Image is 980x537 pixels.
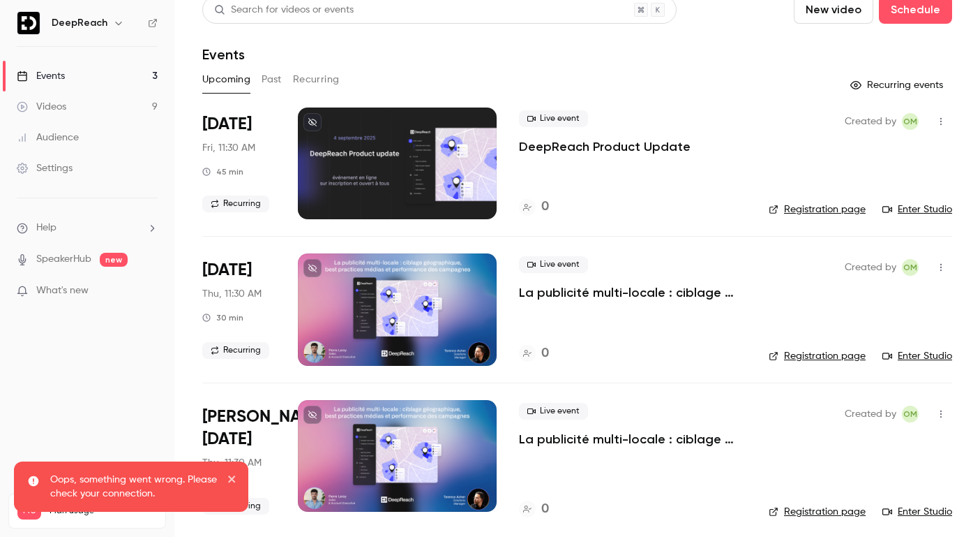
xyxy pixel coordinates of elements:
div: Videos [17,100,66,114]
a: Registration page [769,349,866,363]
span: Olivier Milcent [902,406,919,422]
h1: Events [202,46,245,63]
span: [PERSON_NAME][DATE] [202,406,329,450]
a: Enter Studio [882,505,952,519]
span: Olivier Milcent [902,113,919,130]
span: Created by [845,406,896,422]
div: Nov 13 Thu, 11:30 AM (Europe/Paris) [202,253,276,365]
button: close [227,473,237,490]
span: OM [903,406,917,422]
div: Settings [17,161,73,175]
a: Enter Studio [882,349,952,363]
a: La publicité multi-locale : ciblage géographique, best practices médias et performance des campagnes [519,284,746,301]
p: Oops, something went wrong. Please check your connection. [50,473,218,501]
span: Live event [519,403,588,420]
button: Past [262,68,282,91]
span: Recurring [202,196,269,212]
div: 45 min [202,166,243,177]
span: OM [903,259,917,276]
span: [DATE] [202,259,252,281]
li: help-dropdown-opener [17,221,158,235]
div: Sep 12 Fri, 11:30 AM (Europe/Paris) [202,108,276,219]
div: Jan 8 Thu, 11:30 AM (Europe/Paris) [202,400,276,522]
button: Upcoming [202,68,250,91]
div: Events [17,69,65,83]
span: Created by [845,259,896,276]
img: DeepReach [17,12,40,34]
span: Thu, 11:30 AM [202,456,262,470]
span: Created by [845,113,896,130]
span: Live event [519,256,588,273]
span: new [100,253,128,267]
span: Live event [519,110,588,127]
span: Olivier Milcent [902,259,919,276]
h4: 0 [541,500,549,519]
span: Recurring [202,342,269,359]
a: SpeakerHub [36,252,91,267]
a: Registration page [769,505,866,519]
button: Recurring events [844,74,952,96]
h6: DeepReach [52,16,107,30]
a: Enter Studio [882,203,952,216]
span: Fri, 11:30 AM [202,141,255,155]
div: Search for videos or events [214,3,354,17]
span: [DATE] [202,113,252,135]
span: OM [903,113,917,130]
h4: 0 [541,344,549,363]
a: 0 [519,198,549,216]
a: 0 [519,500,549,519]
span: Thu, 11:30 AM [202,287,262,301]
a: 0 [519,344,549,363]
iframe: Noticeable Trigger [141,285,158,297]
div: Audience [17,131,79,145]
a: Registration page [769,203,866,216]
button: Recurring [293,68,340,91]
span: What's new [36,284,89,298]
div: 30 min [202,312,243,323]
h4: 0 [541,198,549,216]
a: DeepReach Product Update [519,138,691,155]
span: Help [36,221,56,235]
a: La publicité multi-locale : ciblage géographique, best practices médias et performance des campagnes [519,431,746,448]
